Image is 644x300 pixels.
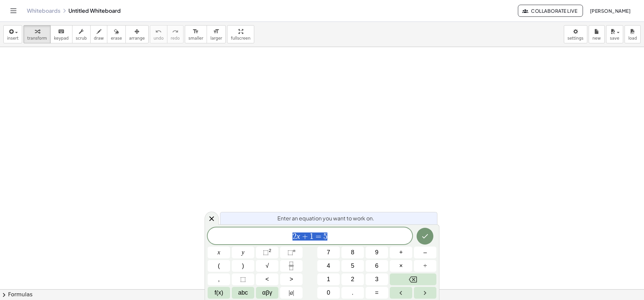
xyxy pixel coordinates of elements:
button: redoredo [167,25,183,43]
span: √ [266,261,269,270]
a: Whiteboards [27,7,60,14]
button: format_sizelarger [207,25,226,43]
span: ( [218,261,220,270]
button: Less than [256,273,278,285]
button: Absolute value [280,287,303,299]
span: 5 [323,232,327,241]
span: y [242,248,245,257]
button: Greater than [280,273,303,285]
button: Right arrow [414,287,436,299]
span: + [300,232,310,241]
span: transform [27,36,47,41]
span: Collaborate Live [524,8,577,14]
span: αβγ [262,288,272,297]
i: keyboard [58,28,64,36]
i: format_size [213,28,219,36]
span: abc [238,288,248,297]
span: – [423,248,427,257]
span: ÷ [424,261,427,270]
button: format_sizesmaller [185,25,207,43]
span: 2 [351,275,354,284]
button: ( [208,260,230,272]
span: Enter an equation you want to work on. [277,214,374,222]
button: 7 [317,247,340,258]
button: Done [417,228,433,245]
button: Minus [414,247,436,258]
span: 5 [351,261,354,270]
sup: 2 [269,248,271,253]
button: Square root [256,260,278,272]
span: | [293,289,294,296]
button: 3 [366,273,388,285]
button: transform [23,25,51,43]
span: ⬚ [287,249,293,256]
sup: n [293,248,296,253]
button: erase [107,25,125,43]
span: load [628,36,637,41]
span: 1 [310,232,314,241]
span: a [289,288,294,297]
span: 1 [327,275,330,284]
button: 5 [341,260,364,272]
span: ⬚ [240,275,246,284]
span: = [375,288,379,297]
button: Collaborate Live [518,5,583,17]
span: 6 [375,261,378,270]
button: Superscript [280,247,303,258]
button: Functions [208,287,230,299]
button: 9 [366,247,388,258]
button: , [208,273,230,285]
button: x [208,247,230,258]
button: Backspace [390,273,436,285]
button: Toggle navigation [8,5,19,16]
span: ⬚ [263,249,269,256]
button: new [589,25,605,43]
button: Squared [256,247,278,258]
span: draw [94,36,104,41]
button: Divide [414,260,436,272]
span: 2 [292,232,297,241]
i: undo [155,28,162,36]
span: + [399,248,403,257]
button: scrub [72,25,91,43]
button: insert [3,25,22,43]
span: | [289,289,290,296]
button: Plus [390,247,412,258]
span: ) [242,261,244,270]
span: x [218,248,220,257]
span: settings [568,36,584,41]
button: y [232,247,254,258]
button: 4 [317,260,340,272]
button: 8 [341,247,364,258]
span: erase [111,36,122,41]
i: redo [172,28,178,36]
button: [PERSON_NAME] [584,5,636,17]
button: 2 [341,273,364,285]
span: undo [154,36,164,41]
button: 6 [366,260,388,272]
span: fullscreen [231,36,250,41]
span: redo [171,36,180,41]
button: . [341,287,364,299]
span: keypad [54,36,69,41]
button: load [625,25,641,43]
button: Equals [366,287,388,299]
span: × [399,261,403,270]
button: arrange [125,25,149,43]
span: arrange [129,36,145,41]
span: . [352,288,354,297]
span: < [265,275,269,284]
span: 7 [327,248,330,257]
button: Placeholder [232,273,254,285]
button: 0 [317,287,340,299]
button: undoundo [150,25,167,43]
span: larger [210,36,222,41]
button: fullscreen [227,25,254,43]
button: 1 [317,273,340,285]
span: 8 [351,248,354,257]
span: scrub [76,36,87,41]
i: format_size [193,28,199,36]
button: settings [564,25,587,43]
span: smaller [189,36,203,41]
button: Alphabet [232,287,254,299]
